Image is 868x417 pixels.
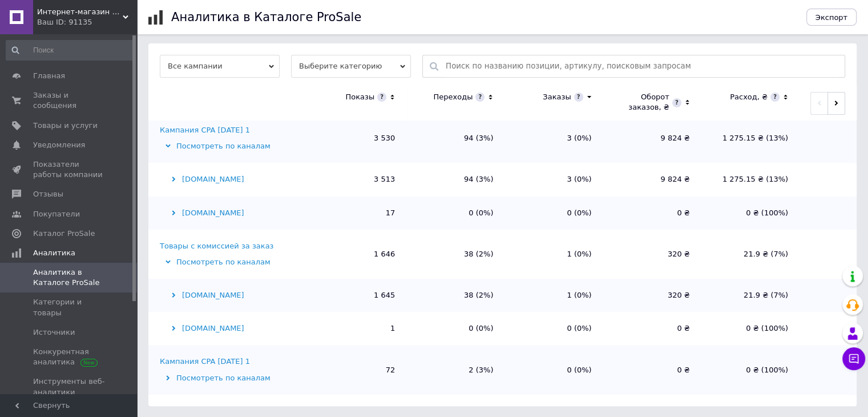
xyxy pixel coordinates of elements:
[33,90,106,111] span: Заказы и сообщения
[33,121,98,131] span: Товары и услуги
[603,230,701,279] td: 320 ₴
[33,297,106,318] span: Категории и товары
[603,345,701,394] td: 0 ₴
[504,114,603,163] td: 3 (0%)
[33,71,65,81] span: Главная
[37,7,123,17] span: Интернет-магазин «Мебель-Альянс»
[406,163,504,196] td: 94 (3%)
[406,197,504,230] td: 0 (0%)
[171,10,361,24] h1: Аналитика в Каталоге ProSale
[160,241,273,251] div: Товары с комиссией за заказ
[308,345,406,394] td: 72
[33,189,63,199] span: Отзывы
[160,174,305,185] div: [DOMAIN_NAME]
[160,141,305,151] div: Посмотреть по каналам
[406,345,504,394] td: 2 (3%)
[806,9,857,26] button: Экспорт
[33,327,75,338] span: Источники
[308,230,406,279] td: 1 646
[504,197,603,230] td: 0 (0%)
[37,17,137,27] div: Ваш ID: 91135
[701,163,800,196] td: 1 275.15 ₴ (13%)
[345,92,374,102] div: Показы
[603,114,701,163] td: 9 824 ₴
[33,228,95,239] span: Каталог ProSale
[308,197,406,230] td: 17
[842,347,865,370] button: Чат с покупателем
[701,312,800,345] td: 0 ₴ (100%)
[308,279,406,312] td: 1 645
[160,373,305,383] div: Посмотреть по каналам
[6,40,135,61] input: Поиск
[603,163,701,196] td: 9 824 ₴
[308,114,406,163] td: 3 530
[446,55,839,77] input: Поиск по названию позиции, артикулу, поисковым запросам
[160,290,305,300] div: [DOMAIN_NAME]
[504,312,603,345] td: 0 (0%)
[308,163,406,196] td: 3 513
[160,125,250,135] div: Кампания CPA [DATE] 1
[33,209,80,219] span: Покупатели
[406,230,504,279] td: 38 (2%)
[615,92,669,113] div: Оборот заказов, ₴
[160,55,280,78] span: Все кампании
[291,55,411,78] span: Выберите категорию
[730,92,768,102] div: Расход, ₴
[543,92,571,102] div: Заказы
[815,13,847,22] span: Экспорт
[406,114,504,163] td: 94 (3%)
[406,312,504,345] td: 0 (0%)
[33,248,75,258] span: Аналитика
[603,312,701,345] td: 0 ₴
[504,279,603,312] td: 1 (0%)
[433,92,473,102] div: Переходы
[33,347,106,367] span: Конкурентная аналитика
[160,208,305,218] div: [DOMAIN_NAME]
[160,257,305,267] div: Посмотреть по каналам
[406,279,504,312] td: 38 (2%)
[504,345,603,394] td: 0 (0%)
[160,356,250,367] div: Кампания CPA [DATE] 1
[603,197,701,230] td: 0 ₴
[504,163,603,196] td: 3 (0%)
[603,279,701,312] td: 320 ₴
[701,197,800,230] td: 0 ₴ (100%)
[33,140,85,150] span: Уведомления
[701,345,800,394] td: 0 ₴ (100%)
[33,376,106,397] span: Инструменты веб-аналитики
[308,312,406,345] td: 1
[701,114,800,163] td: 1 275.15 ₴ (13%)
[701,279,800,312] td: 21.9 ₴ (7%)
[33,159,106,180] span: Показатели работы компании
[504,230,603,279] td: 1 (0%)
[33,267,106,288] span: Аналитика в Каталоге ProSale
[701,230,800,279] td: 21.9 ₴ (7%)
[160,323,305,334] div: [DOMAIN_NAME]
